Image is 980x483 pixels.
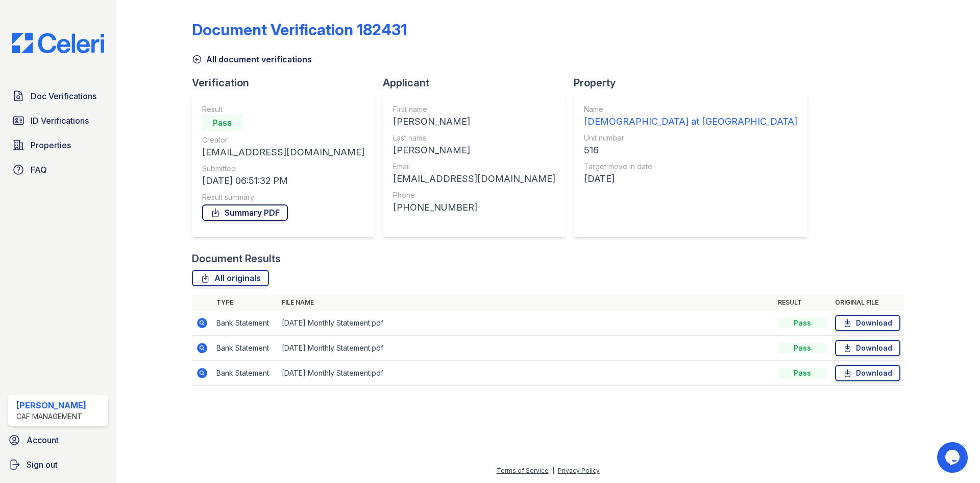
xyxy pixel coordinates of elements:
a: Privacy Policy [558,467,600,474]
a: Terms of Service [497,467,549,474]
div: 516 [584,143,797,157]
div: Result [202,104,364,114]
div: Document Results [192,251,281,266]
div: Pass [778,343,827,353]
th: Result [774,294,831,311]
td: [DATE] Monthly Statement.pdf [278,311,774,336]
span: Sign out [27,458,58,471]
div: Applicant [383,76,574,90]
td: [DATE] Monthly Statement.pdf [278,361,774,386]
div: Verification [192,76,383,90]
span: Doc Verifications [31,90,96,102]
a: Download [835,340,900,356]
div: [DATE] [584,172,797,186]
a: Download [835,365,900,381]
div: [PERSON_NAME] [393,143,555,157]
td: Bank Statement [212,336,278,361]
div: First name [393,104,555,114]
div: [DEMOGRAPHIC_DATA] at [GEOGRAPHIC_DATA] [584,114,797,129]
div: Name [584,104,797,114]
div: Document Verification 182431 [192,20,407,39]
td: Bank Statement [212,361,278,386]
div: Target move in date [584,162,797,172]
td: [DATE] Monthly Statement.pdf [278,336,774,361]
div: Result summary [202,192,364,202]
a: Summary PDF [202,204,288,221]
a: Download [835,315,900,331]
iframe: chat widget [937,442,970,473]
div: Pass [778,318,827,328]
a: All originals [192,270,269,286]
th: File name [278,294,774,311]
div: Submitted [202,164,364,174]
div: [EMAIL_ADDRESS][DOMAIN_NAME] [202,145,364,159]
div: [PERSON_NAME] [16,399,86,411]
div: Creator [202,135,364,145]
div: | [552,467,554,474]
td: Bank Statement [212,311,278,336]
div: [EMAIL_ADDRESS][DOMAIN_NAME] [393,172,555,186]
a: Doc Verifications [8,86,108,106]
a: All document verifications [192,53,312,65]
div: [PERSON_NAME] [393,114,555,129]
a: Sign out [4,454,112,475]
img: CE_Logo_Blue-a8612792a0a2168367f1c8372b55b34899dd931a85d93a1a3d3e32e68fde9ad4.png [4,33,112,53]
span: Properties [31,139,71,151]
div: Pass [778,368,827,378]
div: [PHONE_NUMBER] [393,200,555,215]
div: Pass [202,114,243,131]
div: Unit number [584,133,797,143]
div: Phone [393,190,555,200]
div: [DATE] 06:51:32 PM [202,174,364,188]
span: Account [27,434,59,446]
div: Last name [393,133,555,143]
div: Property [574,76,816,90]
a: Name [DEMOGRAPHIC_DATA] at [GEOGRAPHIC_DATA] [584,104,797,129]
a: FAQ [8,159,108,180]
span: FAQ [31,164,47,176]
span: ID Verifications [31,114,89,127]
a: Account [4,430,112,450]
th: Type [212,294,278,311]
a: ID Verifications [8,110,108,131]
div: Email [393,162,555,172]
a: Properties [8,135,108,155]
div: CAF Management [16,411,86,422]
th: Original file [831,294,904,311]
